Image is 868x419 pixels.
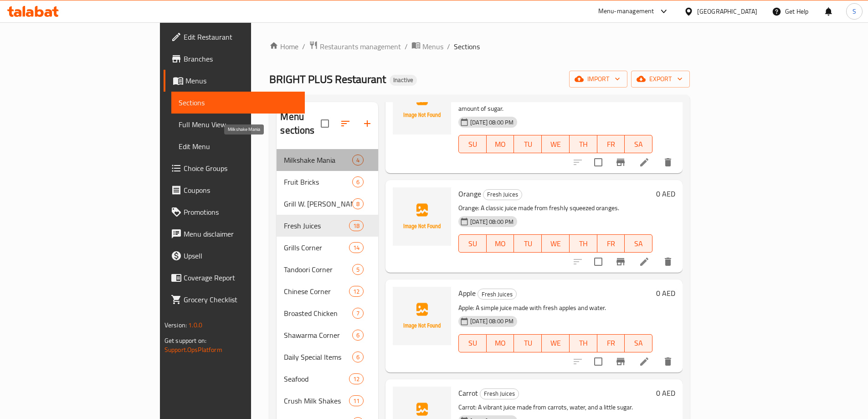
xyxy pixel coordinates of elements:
[164,157,305,179] a: Choice Groups
[697,6,757,16] div: [GEOGRAPHIC_DATA]
[656,287,675,300] h6: 0 AED
[518,336,538,350] span: TU
[349,397,363,405] span: 11
[277,346,378,368] div: Daily Special Items6
[277,280,378,302] div: Chinese Corner12
[184,53,298,64] span: Branches
[631,71,690,88] button: export
[480,388,519,399] div: Fresh Juices
[487,334,514,352] button: MO
[349,373,364,384] div: items
[353,265,363,274] span: 5
[483,189,522,200] span: Fresh Juices
[284,330,352,341] span: Shawarma Corner
[284,220,349,231] span: Fresh Juices
[349,287,363,296] span: 12
[597,135,625,153] button: FR
[458,402,652,413] p: Carrot: A vibrant juice made from carrots, water, and a little sugar.
[390,75,417,86] div: Inactive
[542,135,570,153] button: WE
[628,237,649,250] span: SA
[411,41,443,52] a: Menus
[490,336,511,350] span: MO
[514,334,542,352] button: TU
[462,138,483,151] span: SU
[454,41,480,52] span: Sections
[353,178,363,186] span: 6
[467,217,517,226] span: [DATE] 08:00 PM
[573,336,594,350] span: TH
[458,302,652,314] p: Apple: A simple juice made with fresh apples and water.
[277,259,378,280] div: Tandoori Corner5
[467,118,517,127] span: [DATE] 08:00 PM
[625,135,652,153] button: SA
[597,334,625,352] button: FR
[447,41,450,52] li: /
[349,286,364,297] div: items
[589,153,608,172] span: Select to update
[184,163,298,174] span: Choice Groups
[184,228,298,239] span: Menu disclaimer
[638,73,683,85] span: export
[349,395,364,406] div: items
[179,97,298,108] span: Sections
[269,41,690,52] nav: breadcrumb
[277,368,378,390] div: Seafood12
[284,198,352,209] span: Grill W. [PERSON_NAME]
[164,267,305,289] a: Coverage Report
[284,373,349,384] span: Seafood
[284,286,349,297] span: Chinese Corner
[393,187,451,246] img: Orange
[164,223,305,245] a: Menu disclaimer
[598,6,654,17] div: Menu-management
[639,356,650,367] a: Edit menu item
[514,234,542,253] button: TU
[353,200,363,208] span: 8
[320,41,401,52] span: Restaurants management
[284,352,352,362] span: Daily Special Items
[518,237,538,250] span: TU
[601,336,621,350] span: FR
[601,237,621,250] span: FR
[353,331,363,340] span: 6
[284,264,352,275] span: Tandoori Corner
[542,334,570,352] button: WE
[467,317,517,326] span: [DATE] 08:00 PM
[405,41,408,52] li: /
[657,351,679,372] button: delete
[487,135,514,153] button: MO
[639,256,650,267] a: Edit menu item
[179,119,298,130] span: Full Menu View
[352,330,364,341] div: items
[349,243,363,252] span: 14
[853,6,856,16] span: S
[164,201,305,223] a: Promotions
[490,237,511,250] span: MO
[284,308,352,319] span: Broasted Chicken
[514,135,542,153] button: TU
[185,75,298,86] span: Menus
[589,252,608,271] span: Select to update
[277,302,378,324] div: Broasted Chicken7
[164,245,305,267] a: Upsell
[462,237,483,250] span: SU
[184,185,298,196] span: Coupons
[545,336,566,350] span: WE
[349,220,364,231] div: items
[576,73,620,85] span: import
[164,26,305,48] a: Edit Restaurant
[284,395,349,406] span: Crush Milk Shakes
[393,76,451,134] img: Sweetmelon
[545,237,566,250] span: WE
[610,251,632,273] button: Branch-specific-item
[164,344,222,356] a: Support.OpsPlatform
[284,176,352,187] span: Fruit Bricks
[277,215,378,237] div: Fresh Juices18
[478,289,516,300] span: Fresh Juices
[589,352,608,371] span: Select to update
[188,319,202,331] span: 1.0.0
[171,92,305,114] a: Sections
